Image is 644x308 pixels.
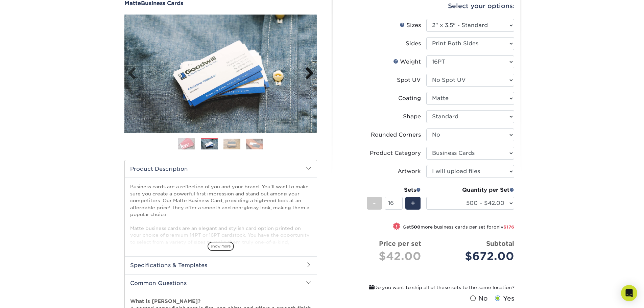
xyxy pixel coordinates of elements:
div: Quantity per Set [426,186,514,194]
span: ! [396,223,397,230]
div: Shape [403,113,421,121]
img: Business Cards 02 [201,139,218,150]
label: No [469,294,488,303]
label: Yes [493,294,515,303]
img: Business Cards 04 [246,139,263,149]
strong: Price per set [379,240,421,247]
div: $672.00 [431,248,514,264]
img: Matte 02 [124,15,317,133]
h2: Common Questions [125,274,317,292]
div: Do you want to ship all of these sets to the same location? [338,284,515,291]
p: Business cards are a reflection of you and your brand. You'll want to make sure you create a powe... [130,183,311,280]
div: Spot UV [397,76,421,84]
span: $176 [503,224,514,230]
img: Business Cards 01 [178,136,195,152]
div: Sets [367,186,421,194]
span: only [494,224,514,230]
div: Weight [393,58,421,66]
strong: Subtotal [486,240,514,247]
span: show more [208,242,234,251]
div: Rounded Corners [371,131,421,139]
div: Product Category [370,149,421,157]
div: Open Intercom Messenger [621,285,637,301]
span: + [411,198,415,208]
div: Sizes [400,21,421,29]
img: Business Cards 03 [223,139,240,149]
div: $42.00 [343,248,421,264]
h2: Specifications & Templates [125,256,317,274]
span: - [373,198,376,208]
strong: What is [PERSON_NAME]? [130,298,200,304]
strong: 500 [411,224,421,230]
div: Sides [406,40,421,48]
div: Coating [398,94,421,102]
div: Artwork [398,167,421,175]
h2: Product Description [125,160,317,177]
small: Get more business cards per set for [403,224,514,231]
